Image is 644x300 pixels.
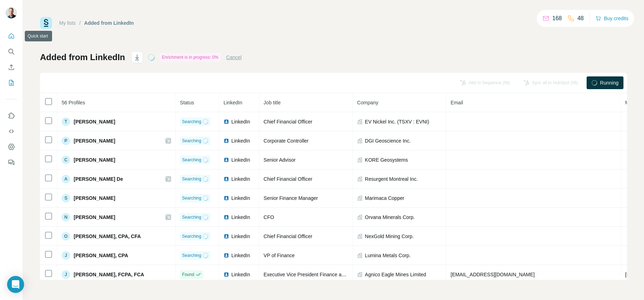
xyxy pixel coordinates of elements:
div: J [62,270,70,279]
div: Enrichment is in progress: 0% [160,53,220,62]
img: LinkedIn logo [224,272,229,277]
button: Feedback [6,156,17,169]
span: Lumina Metals Corp. [365,252,411,259]
span: LinkedIn [231,195,250,202]
span: Marimaca Copper [365,195,404,202]
span: [EMAIL_ADDRESS][DOMAIN_NAME] [451,272,535,277]
span: Senior Advisor [264,157,295,163]
img: Surfe Logo [40,17,52,29]
img: LinkedIn logo [224,253,229,258]
span: Senior Finance Manager [264,195,318,201]
span: Job title [264,100,281,105]
span: Chief Financial Officer [264,176,312,182]
span: Searching [182,233,201,240]
span: LinkedIn [231,233,250,240]
span: LinkedIn [224,100,242,105]
button: Dashboard [6,140,17,153]
span: LinkedIn [231,118,250,125]
span: [PERSON_NAME] [74,137,115,144]
span: Orvana Minerals Corp. [365,214,415,221]
img: LinkedIn logo [224,138,229,144]
span: LinkedIn [231,137,250,144]
h1: Added from LinkedIn [40,52,125,63]
span: EV Nickel Inc. (TSXV : EVNI) [365,118,429,125]
span: Running [600,79,618,86]
button: Use Surfe on LinkedIn [6,109,17,122]
p: 168 [552,14,562,23]
div: S [62,194,70,202]
span: NexGold Mining Corp. [365,233,414,240]
a: My lists [59,20,76,26]
span: Searching [182,119,201,125]
button: Quick start [6,30,17,42]
img: LinkedIn logo [224,176,229,182]
span: Searching [182,195,201,201]
span: LinkedIn [231,175,250,183]
div: Open Intercom Messenger [7,276,24,293]
span: Agnico Eagle Mines Limited [365,271,426,278]
button: Enrich CSV [6,61,17,74]
button: Buy credits [595,13,628,23]
p: 48 [577,14,584,23]
span: VP of Finance [264,253,295,258]
div: N [62,213,70,221]
img: LinkedIn logo [224,119,229,125]
span: [PERSON_NAME] [74,214,115,221]
span: [PERSON_NAME] De [74,175,123,183]
span: Executive Vice President Finance and Chief Financial Officer [264,272,397,277]
span: [PERSON_NAME], FCPA, FCA [74,271,144,278]
span: [PERSON_NAME], CPA, CFA [74,233,141,240]
button: Cancel [226,54,242,61]
span: [PERSON_NAME] [74,118,115,125]
img: LinkedIn logo [224,214,229,220]
span: Chief Financial Officer [264,119,312,125]
span: Searching [182,252,201,259]
span: Searching [182,138,201,144]
img: Avatar [6,7,17,18]
span: Searching [182,176,201,182]
span: Resurgent Montreal Inc. [365,175,418,183]
span: Mobile [625,100,640,105]
div: T [62,117,70,126]
span: LinkedIn [231,214,250,221]
span: CFO [264,214,274,220]
button: Use Surfe API [6,125,17,138]
div: O [62,232,70,241]
span: [PERSON_NAME] [74,156,115,163]
span: LinkedIn [231,271,250,278]
span: [PERSON_NAME] [74,195,115,202]
span: Chief Financial Officer [264,233,312,239]
div: Added from LinkedIn [84,19,134,27]
span: Searching [182,214,201,220]
span: LinkedIn [231,252,250,259]
img: LinkedIn logo [224,233,229,239]
li: / [79,19,81,27]
span: 56 Profiles [62,100,85,105]
span: Company [357,100,378,105]
button: My lists [6,76,17,89]
span: LinkedIn [231,156,250,163]
span: Found [182,271,194,278]
img: LinkedIn logo [224,195,229,201]
span: Corporate Controller [264,138,309,144]
div: J [62,251,70,260]
div: A [62,175,70,183]
span: Email [451,100,463,105]
span: [PERSON_NAME], CPA [74,252,128,259]
div: P [62,137,70,145]
button: Search [6,45,17,58]
div: C [62,156,70,164]
span: Searching [182,157,201,163]
img: LinkedIn logo [224,157,229,163]
span: KORE Geosystems [365,156,408,163]
span: Status [180,100,194,105]
span: DGI Geoscience Inc. [365,137,411,144]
